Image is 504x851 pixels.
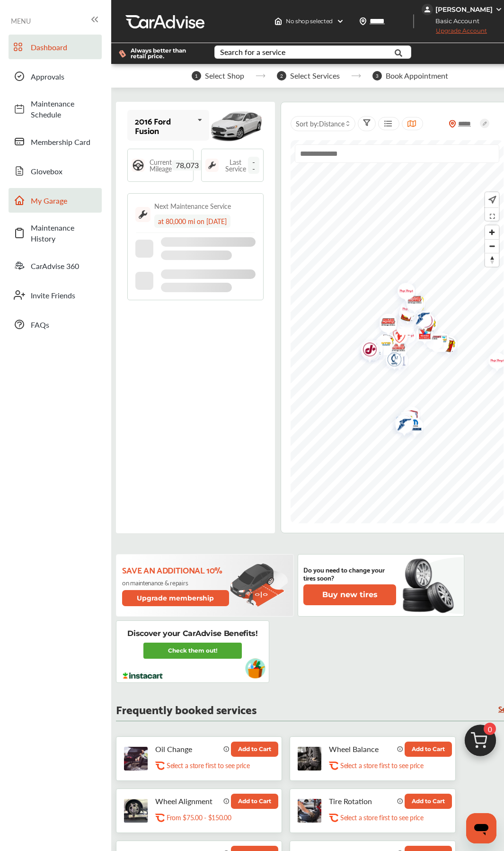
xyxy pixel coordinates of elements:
[354,336,378,366] div: Map marker
[449,120,456,128] img: location_vector_orange.38f05af8.svg
[223,797,230,804] img: info_icon_vector.svg
[122,579,230,586] p: on maintenance & repairs
[31,71,97,82] span: Approvals
[389,409,413,439] div: Map marker
[390,278,416,308] img: logo-pepboys.png
[256,74,265,78] img: stepper-arrow.e24c07c6.svg
[413,310,437,341] div: Map marker
[484,723,496,735] span: 0
[298,799,321,823] img: tire-rotation-thumb.jpg
[359,18,367,25] img: location_vector.a44bc228.svg
[358,337,381,364] div: Map marker
[124,747,148,770] img: oil-change-thumb.jpg
[399,413,423,440] div: Map marker
[31,42,97,53] span: Dashboard
[340,813,423,822] p: Select a store first to see price
[368,331,392,360] div: Map marker
[205,159,219,172] img: maintenance_logo
[379,346,404,376] img: logo-get-spiffy.png
[9,159,102,183] a: Glovebox
[319,119,345,128] span: Distance
[386,72,448,80] span: Book Appointment
[9,93,102,125] a: Maintenance Schedule
[389,412,414,440] img: logo-goodyear.png
[372,312,398,335] img: logo-grease-monkey.png
[397,797,404,804] img: info_icon_vector.svg
[119,50,126,58] img: dollor_label_vector.a70140d1.svg
[9,129,102,154] a: Membership Card
[116,704,256,713] p: Frequently booked services
[223,745,230,752] img: info_icon_vector.svg
[155,744,220,753] p: Oil Change
[425,328,449,358] div: Map marker
[485,225,499,239] button: Zoom in
[122,672,164,679] img: instacart-logo.217963cc.svg
[329,744,393,753] p: Wheel Balance
[405,742,452,757] button: Add to Cart
[303,565,396,582] p: Do you need to change your tires soon?
[277,71,286,81] span: 2
[371,328,395,358] div: Map marker
[11,17,31,25] span: MENU
[167,761,249,770] p: Select a store first to see price
[336,18,344,25] img: header-down-arrow.9dd2ce7d.svg
[458,720,503,766] img: cart_icon.3d0951e8.svg
[192,71,201,81] span: 1
[167,813,231,822] p: From $75.00 - $150.00
[372,71,382,81] span: 3
[220,48,285,56] div: Search for a service
[296,119,345,128] span: Sort by :
[132,159,145,172] img: steering_logo
[402,555,459,616] img: new-tire.a0c7fe23.svg
[372,312,396,335] div: Map marker
[392,406,417,436] img: logo-tires-plus.png
[485,239,499,253] button: Zoom out
[31,260,97,271] span: CarAdvise 360
[390,278,414,308] div: Map marker
[389,409,414,439] img: logo-jiffylube.png
[433,331,456,361] div: Map marker
[466,813,496,843] iframe: Button to launch messaging window
[31,195,97,206] span: My Garage
[495,6,503,13] img: WGsFRI8htEPBVLJbROoPRyZpYNWhNONpIPPETTm6eUC0GeLEiAAAAAElFTkSuQmCC
[383,323,407,353] div: Map marker
[231,794,278,809] button: Add to Cart
[485,240,499,253] span: Zoom out
[379,346,402,376] div: Map marker
[9,217,102,249] a: Maintenance History
[413,14,414,28] img: header-divider.bc55588e.svg
[391,322,415,352] div: Map marker
[410,307,433,337] div: Map marker
[485,253,499,267] span: Reset bearing to north
[135,116,193,135] div: 2016 Ford Fusion
[31,136,97,147] span: Membership Card
[172,160,203,170] span: 78,073
[359,335,384,365] img: logo-tires-plus.png
[155,797,220,806] p: Wheel Alignment
[135,207,150,222] img: maintenance_logo
[422,4,433,15] img: jVpblrzwTbfkPYzPPzSLxeg0AAAAASUVORK5CYII=
[9,64,102,89] a: Approvals
[372,309,396,339] div: Map marker
[371,328,396,358] img: logo-take5.png
[387,410,412,430] img: logo-mavis.png
[248,157,259,174] span: --
[396,402,421,431] img: logo-aamco.png
[372,309,398,339] img: logo-pepboys.png
[351,74,361,78] img: stepper-arrow.e24c07c6.svg
[205,72,244,80] span: Select Shop
[122,564,230,575] p: Save an additional 10%
[154,201,231,211] div: Next Maintenance Service
[131,48,199,59] span: Always better than retail price.
[384,347,407,376] div: Map marker
[223,159,248,172] span: Last Service
[340,761,423,770] p: Select a store first to see price
[387,410,411,430] div: Map marker
[31,166,97,177] span: Glovebox
[122,590,229,606] button: Upgrade membership
[31,98,97,120] span: Maintenance Schedule
[368,335,391,355] div: Map marker
[127,628,257,639] p: Discover your CarAdvise Benefits!
[399,289,423,313] div: Map marker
